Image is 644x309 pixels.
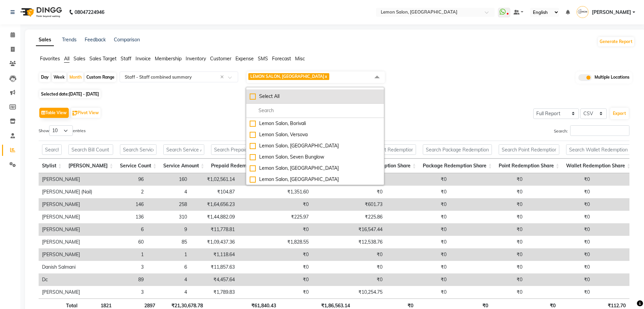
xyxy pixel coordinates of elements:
[238,173,312,186] td: ₹2,204.88
[250,153,380,161] div: Lemon Salon, Seven Bunglow
[147,186,190,198] td: 4
[450,236,526,248] td: ₹0
[312,261,386,273] td: ₹0
[68,144,113,155] input: Search Bill Count
[210,56,231,62] span: Customer
[386,186,450,198] td: ₹0
[39,236,96,248] td: [PERSON_NAME]
[39,248,96,261] td: [PERSON_NAME]
[39,73,50,82] div: Day
[40,56,60,62] span: Favorites
[386,261,450,273] td: ₹0
[52,73,66,82] div: Week
[39,90,101,98] span: Selected date:
[450,286,526,298] td: ₹0
[39,173,96,186] td: [PERSON_NAME]
[96,236,147,248] td: 60
[117,159,160,173] th: Service Count: activate to sort column ascending
[96,248,147,261] td: 1
[190,211,238,223] td: ₹1,44,882.09
[312,211,386,223] td: ₹225.86
[147,173,190,186] td: 160
[312,198,386,211] td: ₹601.73
[147,273,190,286] td: 4
[96,261,147,273] td: 3
[121,56,131,62] span: Staff
[250,120,380,127] div: Lemon Salon, Borivali
[272,56,291,62] span: Forecast
[160,159,208,173] th: Service Amount: activate to sort column ascending
[75,3,104,22] b: 08047224946
[39,286,96,298] td: [PERSON_NAME]
[450,211,526,223] td: ₹0
[120,144,157,155] input: Search Service Count
[499,144,559,155] input: Search Point Redemption Share
[147,223,190,236] td: 9
[39,261,96,273] td: Danish Salmani
[39,186,96,198] td: [PERSON_NAME] (Nail)
[155,56,182,62] span: Membership
[42,144,62,155] input: Search Stylist
[89,56,117,62] span: Sales Target
[211,144,278,155] input: Search Prepaid Redemption Share
[39,108,69,118] button: Table View
[526,173,593,186] td: ₹0
[386,211,450,223] td: ₹0
[17,3,64,22] img: logo
[39,223,96,236] td: [PERSON_NAME]
[64,56,69,62] span: All
[386,273,450,286] td: ₹0
[96,286,147,298] td: 3
[250,74,324,79] span: LEMON SALON, [GEOGRAPHIC_DATA]
[72,111,78,116] img: pivot.png
[526,186,593,198] td: ₹0
[49,125,73,136] select: Showentries
[85,37,106,43] a: Feedback
[136,56,151,62] span: Invoice
[450,261,526,273] td: ₹0
[250,93,380,100] div: Select All
[65,159,117,173] th: Bill Count: activate to sort column ascending
[147,248,190,261] td: 1
[147,286,190,298] td: 4
[423,144,492,155] input: Search Package Redemption Share
[190,223,238,236] td: ₹11,778.81
[114,37,140,43] a: Comparison
[598,37,634,46] button: Generate Report
[238,223,312,236] td: ₹0
[39,273,96,286] td: Dc
[190,198,238,211] td: ₹1,64,656.23
[238,248,312,261] td: ₹0
[526,236,593,248] td: ₹0
[190,248,238,261] td: ₹1,118.64
[238,236,312,248] td: ₹1,828.55
[190,236,238,248] td: ₹1,09,437.36
[386,173,450,186] td: ₹0
[186,56,206,62] span: Inventory
[39,125,86,136] label: Show entries
[190,186,238,198] td: ₹104.87
[526,286,593,298] td: ₹0
[69,91,99,97] span: [DATE] - [DATE]
[96,173,147,186] td: 96
[235,56,254,62] span: Expense
[68,73,83,82] div: Month
[324,74,327,79] a: x
[495,159,563,173] th: Point Redemption Share: activate to sort column ascending
[238,186,312,198] td: ₹1,351.60
[147,211,190,223] td: 310
[359,144,416,155] input: Search Gift Redemption Share
[355,159,419,173] th: Gift Redemption Share: activate to sort column ascending
[258,56,268,62] span: SMS
[526,211,593,223] td: ₹0
[147,261,190,273] td: 6
[238,261,312,273] td: ₹0
[250,131,380,138] div: Lemon Salon, Versova
[386,248,450,261] td: ₹0
[71,108,101,118] button: Pivot View
[386,198,450,211] td: ₹0
[96,186,147,198] td: 2
[386,286,450,298] td: ₹0
[62,37,77,43] a: Trends
[312,223,386,236] td: ₹16,547.44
